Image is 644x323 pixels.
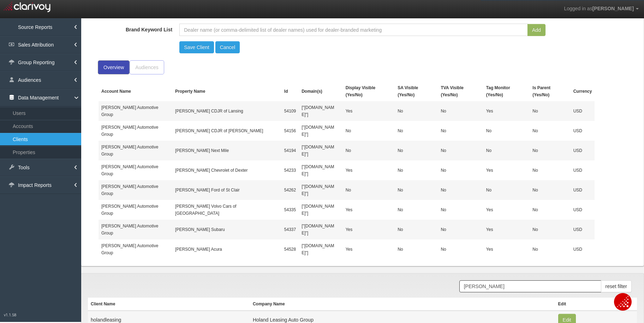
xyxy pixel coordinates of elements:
[438,121,483,141] td: No
[555,298,637,311] th: Edit
[395,141,438,160] td: No
[172,239,281,259] td: [PERSON_NAME] Acura
[343,101,395,121] td: Yes
[281,141,299,160] td: 54194
[281,200,299,220] td: 54335
[99,200,172,220] td: [PERSON_NAME] Automotive Group
[459,280,601,292] input: Search Clients
[99,101,172,121] td: [PERSON_NAME] Automotive Group
[483,160,530,180] td: Yes
[483,81,530,101] th: Tag Monitor (Yes/No)
[343,81,395,101] th: Display Visible (Yes/No)
[483,180,530,200] td: No
[571,101,595,121] td: USD
[172,121,281,141] td: [PERSON_NAME] CDJR of [PERSON_NAME]
[343,160,395,180] td: Yes
[571,200,595,220] td: USD
[395,121,438,141] td: No
[172,101,281,121] td: [PERSON_NAME] CDJR of Lansing
[438,220,483,239] td: No
[564,6,592,11] span: Logged in as
[99,121,172,141] td: [PERSON_NAME] Automotive Group
[99,160,172,180] td: [PERSON_NAME] Automotive Group
[601,280,632,292] button: reset filter
[179,41,214,53] button: Save Client
[172,160,281,180] td: [PERSON_NAME] Chevrolet of Dexter
[530,101,570,121] td: No
[281,81,299,101] th: Id
[281,121,299,141] td: 54156
[299,141,343,160] td: ["[DOMAIN_NAME]"]
[530,141,570,160] td: No
[99,81,172,101] th: Account Name
[483,200,530,220] td: Yes
[571,220,595,239] td: USD
[438,180,483,200] td: No
[99,180,172,200] td: [PERSON_NAME] Automotive Group
[530,180,570,200] td: No
[438,200,483,220] td: No
[530,81,570,101] th: Is Parent (Yes/No)
[299,81,343,101] th: Domain(s)
[395,220,438,239] td: No
[438,160,483,180] td: No
[299,239,343,259] td: ["[DOMAIN_NAME]"]
[299,101,343,121] td: ["[DOMAIN_NAME]"]
[179,24,528,36] input: Dealer name (or comma-delimited list of dealer names) used for dealer-branded marketing
[281,101,299,121] td: 54109
[438,81,483,101] th: TVA Visible (Yes/No)
[395,160,438,180] td: No
[527,24,545,36] button: Add
[88,298,250,311] th: Client Name
[343,121,395,141] td: No
[395,180,438,200] td: No
[343,141,395,160] td: No
[99,220,172,239] td: [PERSON_NAME] Automotive Group
[571,81,595,101] th: Currency
[281,220,299,239] td: 54337
[299,160,343,180] td: ["[DOMAIN_NAME]"]
[438,141,483,160] td: No
[299,121,343,141] td: ["[DOMAIN_NAME]"]
[483,101,530,121] td: Yes
[483,141,530,160] td: No
[250,298,555,311] th: Company Name
[172,81,281,101] th: Property Name
[299,180,343,200] td: ["[DOMAIN_NAME]"]
[438,239,483,259] td: No
[172,180,281,200] td: [PERSON_NAME] Ford of St Clair
[343,200,395,220] td: Yes
[172,141,281,160] td: [PERSON_NAME] Next Mile
[438,101,483,121] td: No
[99,141,172,160] td: [PERSON_NAME] Automotive Group
[130,60,164,74] div: Audiences
[530,220,570,239] td: No
[98,60,130,74] div: Overview
[343,239,395,259] td: Yes
[172,220,281,239] td: [PERSON_NAME] Subaru
[483,239,530,259] td: Yes
[530,160,570,180] td: No
[172,200,281,220] td: [PERSON_NAME] Volvo Cars of [GEOGRAPHIC_DATA]
[83,24,176,33] label: Brand Keyword List
[343,180,395,200] td: No
[571,239,595,259] td: USD
[483,220,530,239] td: Yes
[281,180,299,200] td: 54262
[530,200,570,220] td: No
[281,239,299,259] td: 54528
[395,81,438,101] th: SA Visible (Yes/No)
[99,239,172,259] td: [PERSON_NAME] Automotive Group
[299,200,343,220] td: ["[DOMAIN_NAME]"]
[571,141,595,160] td: USD
[343,220,395,239] td: Yes
[571,121,595,141] td: USD
[215,41,240,53] button: Cancel
[571,180,595,200] td: USD
[395,239,438,259] td: No
[592,6,634,11] span: [PERSON_NAME]
[530,121,570,141] td: No
[530,239,570,259] td: No
[559,0,644,17] a: Logged in as[PERSON_NAME]
[395,101,438,121] td: No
